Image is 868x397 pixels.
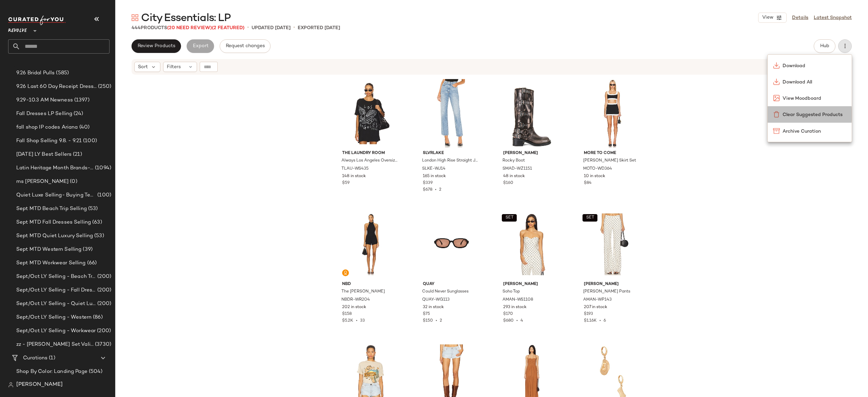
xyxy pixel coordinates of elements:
[16,273,96,281] span: Sept/Oct LY Selling - Beach Trip
[298,24,340,32] p: Exported [DATE]
[584,319,597,323] span: $1.16K
[87,205,98,213] span: (53)
[783,95,846,102] span: View Moodboard
[342,173,366,179] span: 148 in stock
[584,173,605,179] span: 10 in stock
[583,166,612,172] span: MOTO-WD364
[16,178,68,186] span: ms [PERSON_NAME]
[423,180,433,186] span: $339
[16,205,87,213] span: Sept MTD Beach Trip Selling
[578,210,647,279] img: AMAN-WP143_V1.jpg
[505,215,514,220] span: SET
[502,158,525,164] span: Rocky Boot
[341,158,399,164] span: Always Los Angeles Oversized Tee
[93,232,104,240] span: (53)
[353,319,360,323] span: •
[604,319,606,323] span: 6
[94,164,111,172] span: (1094)
[783,62,846,70] span: Download
[132,24,244,32] div: Products
[423,319,433,323] span: $150
[16,314,92,321] span: Sept/Oct LY Selling - Western
[498,79,566,148] img: SMAD-WZ1151_V1.jpg
[773,62,780,69] img: svg%3e
[16,341,94,348] span: zz - [PERSON_NAME] Set Validation
[16,83,97,91] span: 9.26 Last 60 Day Receipt Dresses Selling
[439,188,441,192] span: 2
[8,382,14,387] img: svg%3e
[16,124,78,131] span: fall shop lP codes Ariana
[72,110,83,118] span: (24)
[16,96,73,104] span: 9.29-10.3 AM Newness
[423,188,432,192] span: $678
[16,300,96,308] span: Sept/Oct LY Selling - Quiet Luxe
[23,354,47,362] span: Curations
[96,327,111,335] span: (200)
[86,259,97,267] span: (66)
[503,281,560,287] span: [PERSON_NAME]
[55,69,69,77] span: (585)
[783,111,846,118] span: Clear Suggested Products
[82,137,97,145] span: (100)
[503,173,525,179] span: 48 in stock
[16,246,81,253] span: Sept MTD Western Selling
[16,137,82,145] span: Fall Shop Selling 9.8. - 9.21
[422,158,479,164] span: London High Rise Straight Jeans
[584,180,592,186] span: $84
[337,210,405,279] img: NBDR-WR204_V1.jpg
[502,289,520,295] span: Soho Top
[417,79,486,148] img: SLKE-WJ14_V1.jpg
[96,273,111,281] span: (200)
[91,219,102,226] span: (63)
[422,166,446,172] span: SLKE-WJ14
[502,297,533,303] span: AMAN-WS1108
[337,79,405,148] img: TLAU-WS435_V1.jpg
[16,259,86,267] span: Sept MTD Workwear Selling
[78,124,90,131] span: (40)
[342,180,350,186] span: $59
[16,110,72,118] span: Fall Dresses LP Selling
[433,319,440,323] span: •
[773,111,780,118] img: svg%3e
[132,14,138,21] img: svg%3e
[342,304,366,310] span: 202 in stock
[73,96,90,104] span: (1397)
[341,289,385,295] span: The [PERSON_NAME]
[81,246,93,253] span: (39)
[341,297,370,303] span: NBDR-WR204
[138,63,148,71] span: Sort
[293,24,295,32] span: •
[343,271,348,275] img: svg%3e
[342,311,352,317] span: $158
[440,319,442,323] span: 2
[773,95,780,101] img: svg%3e
[814,14,852,21] a: Latest Snapshot
[72,151,82,158] span: (21)
[583,214,597,222] button: SET
[814,39,835,53] button: Hub
[16,368,87,376] span: Shop By Color: Landing Page
[167,25,212,31] span: (20 Need Review)
[16,164,94,172] span: Latin Heritage Month Brands- DO NOT DELETE
[583,297,612,303] span: AMAN-WP143
[432,188,439,192] span: •
[423,304,444,310] span: 32 in stock
[423,281,480,287] span: Quay
[758,13,787,23] button: View
[16,191,96,199] span: Quiet Luxe Selling- Buying Team
[342,319,353,323] span: $5.2K
[8,16,66,25] img: cfy_white_logo.C9jOOHJF.svg
[68,178,77,186] span: (0)
[503,319,514,323] span: $680
[503,304,527,310] span: 293 in stock
[503,150,560,156] span: [PERSON_NAME]
[423,173,446,179] span: 165 in stock
[16,232,93,240] span: Sept MTD Quiet Luxury Selling
[47,354,55,362] span: (1)
[583,158,636,164] span: [PERSON_NAME] Skirt Set
[422,297,450,303] span: QUAY-WG113
[514,319,520,323] span: •
[773,128,780,134] img: svg%3e
[16,69,55,77] span: 9.26 Bridal Pulls
[584,311,593,317] span: $193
